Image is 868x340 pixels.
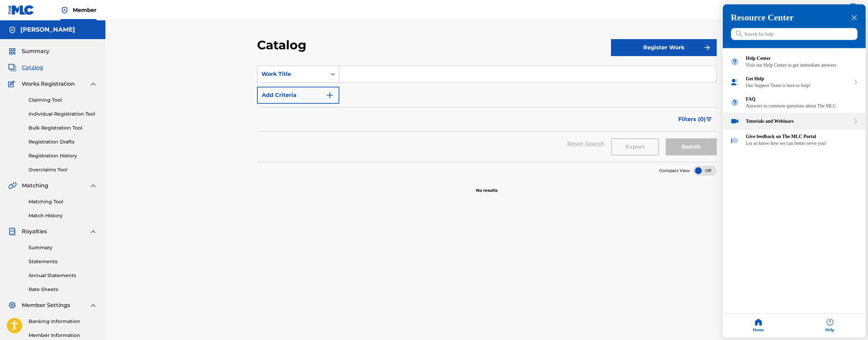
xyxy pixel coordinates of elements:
input: Search for help [731,28,857,40]
svg: icon [736,31,743,37]
div: Home [723,314,794,338]
div: Get Help [746,76,851,82]
div: FAQ [746,97,858,102]
div: close resource center [851,15,857,21]
svg: expand [854,119,858,124]
img: module icon [730,117,739,126]
img: module icon [730,57,739,66]
h3: Resource Center [731,13,857,23]
div: FAQ [723,92,866,113]
div: Resource center home modules [723,48,866,150]
img: module icon [730,78,739,87]
div: Give feedback on The MLC Portal [746,134,858,139]
img: module icon [730,136,739,144]
div: entering resource center home [723,48,866,150]
div: Visit our Help Center to get immediate answers [746,63,858,68]
svg: expand [854,80,858,85]
div: Tutorials and Webinars [746,119,851,124]
div: Answers to common questions about The MLC [746,103,858,109]
div: Let us know how we can better serve you! [746,141,858,146]
div: Help Center [723,52,866,72]
div: Our Support Team is here to help! [746,83,851,88]
div: Help [794,314,866,338]
img: module icon [730,98,739,107]
div: Tutorials and Webinars [723,113,866,130]
div: Get Help [723,72,866,92]
div: Help Center [746,56,858,61]
div: Give feedback on The MLC Portal [723,130,866,150]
